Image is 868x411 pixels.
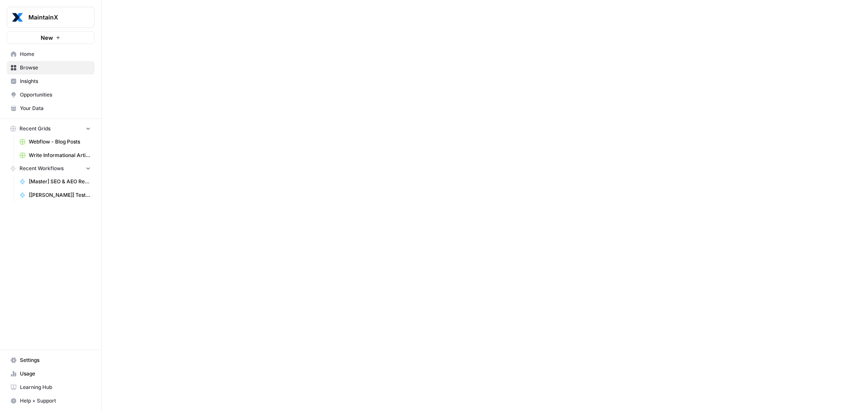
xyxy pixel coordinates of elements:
span: Webflow - Blog Posts [29,138,91,146]
span: Browse [20,64,91,72]
a: Write Informational Article [16,149,95,162]
span: [[PERSON_NAME]] Testing [29,191,91,199]
a: Settings [7,353,95,367]
span: Home [20,50,91,58]
span: Opportunities [20,91,91,99]
span: Your Data [20,105,91,112]
span: Recent Workflows [19,165,64,172]
img: MaintainX Logo [10,10,25,25]
button: Workspace: MaintainX [7,7,95,28]
a: [Master] SEO & AEO Refresh [16,175,95,188]
span: New [41,33,53,42]
span: Learning Hub [20,383,91,391]
span: Write Informational Article [29,152,91,159]
a: Usage [7,367,95,381]
a: Browse [7,61,95,74]
span: Usage [20,370,91,378]
span: Recent Grids [19,125,50,132]
a: Webflow - Blog Posts [16,135,95,149]
span: Help + Support [20,397,91,405]
span: [Master] SEO & AEO Refresh [29,178,91,185]
a: Home [7,47,95,61]
button: Recent Grids [7,122,95,135]
a: Insights [7,74,95,88]
a: Your Data [7,102,95,115]
a: Learning Hub [7,381,95,394]
button: Recent Workflows [7,162,95,175]
span: MaintainX [28,13,80,22]
a: [[PERSON_NAME]] Testing [16,188,95,202]
button: Help + Support [7,394,95,408]
span: Settings [20,356,91,364]
button: New [7,31,95,44]
span: Insights [20,77,91,85]
a: Opportunities [7,88,95,102]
